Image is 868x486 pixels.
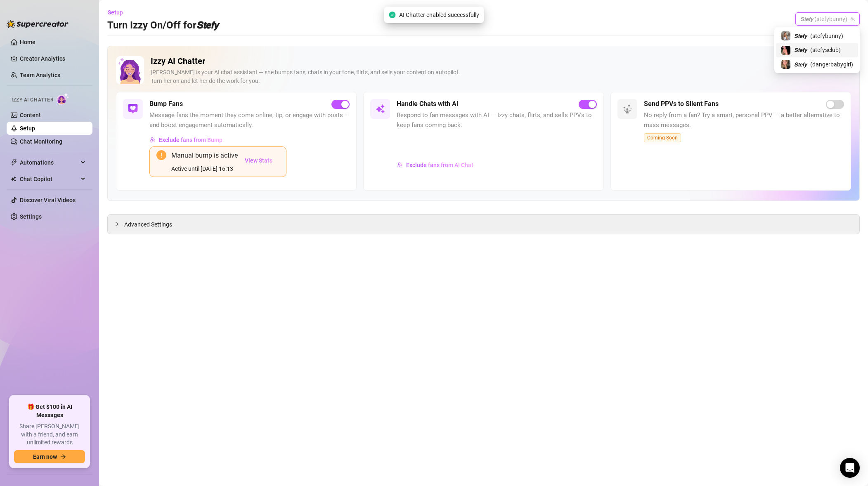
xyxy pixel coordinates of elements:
a: Creator Analytics [20,52,86,65]
img: Chat Copilot [11,176,16,182]
div: Open Intercom Messenger [840,458,860,478]
span: ( stefysclub ) [810,45,841,54]
div: Active until [DATE] 16:13 [171,164,238,173]
h2: Izzy AI Chatter [151,56,825,66]
span: Exclude fans from AI Chat [406,162,473,168]
a: Settings [20,213,42,220]
span: 𝙎𝙩𝙚𝙛𝙮 [794,60,807,69]
span: Chat Copilot [20,172,78,186]
button: Earn nowarrow-right [14,450,85,463]
div: Manual bump is active [171,150,238,160]
img: svg%3e [622,104,632,114]
button: Setup [107,6,130,19]
h5: Send PPVs to Silent Fans [644,99,719,109]
span: arrow-right [60,454,66,460]
div: [PERSON_NAME] is your AI chat assistant — she bumps fans, chats in your tone, flirts, and sells y... [151,68,825,85]
span: Earn now [33,453,57,460]
span: ( dangerbabygirl ) [810,60,853,69]
span: collapsed [114,222,119,226]
a: Chat Monitoring [20,138,62,145]
img: 𝙎𝙩𝙚𝙛𝙮 (@stefysclub) [781,46,790,55]
span: check-circle [389,12,396,18]
img: AI Chatter [57,93,69,105]
img: svg%3e [128,104,138,114]
span: ( stefybunny ) [810,31,843,40]
span: exclamation-circle [156,150,166,160]
span: AI Chatter enabled successfully [399,10,479,19]
span: Advanced Settings [124,220,172,229]
span: No reply from a fan? Try a smart, personal PPV — a better alternative to mass messages. [644,111,844,130]
h3: Turn Izzy On/Off for 𝙎𝙩𝙚𝙛𝙮 [107,19,218,32]
span: Message fans the moment they come online, tip, or engage with posts — and boost engagement automa... [149,111,350,130]
h5: Handle Chats with AI [397,99,459,109]
img: svg%3e [375,104,385,114]
span: 𝙎𝙩𝙚𝙛𝙮 [794,45,807,54]
button: View Stats [238,150,279,171]
a: Discover Viral Videos [20,197,76,203]
h5: Bump Fans [149,99,183,109]
button: Exclude fans from Bump [149,133,223,146]
span: Setup [108,9,123,16]
img: svg%3e [397,162,403,168]
span: 𝙎𝙩𝙚𝙛𝙮 [794,31,807,40]
img: 𝙎𝙩𝙚𝙛𝙮 (@dangerbabygirl) [781,60,790,69]
img: Izzy AI Chatter [116,56,144,84]
span: View Stats [245,157,272,164]
span: Respond to fan messages with AI — Izzy chats, flirts, and sells PPVs to keep fans coming back. [397,111,597,130]
span: Share [PERSON_NAME] with a friend, and earn unlimited rewards [14,422,85,447]
a: Home [20,39,35,45]
span: Coming Soon [644,133,681,142]
button: Exclude fans from AI Chat [397,158,474,172]
span: Exclude fans from Bump [159,137,222,143]
a: Team Analytics [20,72,60,78]
img: logo-BBDzfeDw.svg [7,20,69,28]
img: svg%3e [150,137,156,143]
span: 𝙎𝙩𝙚𝙛𝙮 (stefybunny) [800,13,855,25]
span: thunderbolt [11,159,17,166]
span: 🎁 Get $100 in AI Messages [14,403,85,419]
a: Setup [20,125,35,132]
span: Izzy AI Chatter [12,96,53,104]
span: team [850,17,855,21]
img: 𝙎𝙩𝙚𝙛𝙮 (@stefybunny) [781,31,790,40]
span: Automations [20,156,78,169]
a: Content [20,112,41,118]
div: collapsed [114,219,124,229]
